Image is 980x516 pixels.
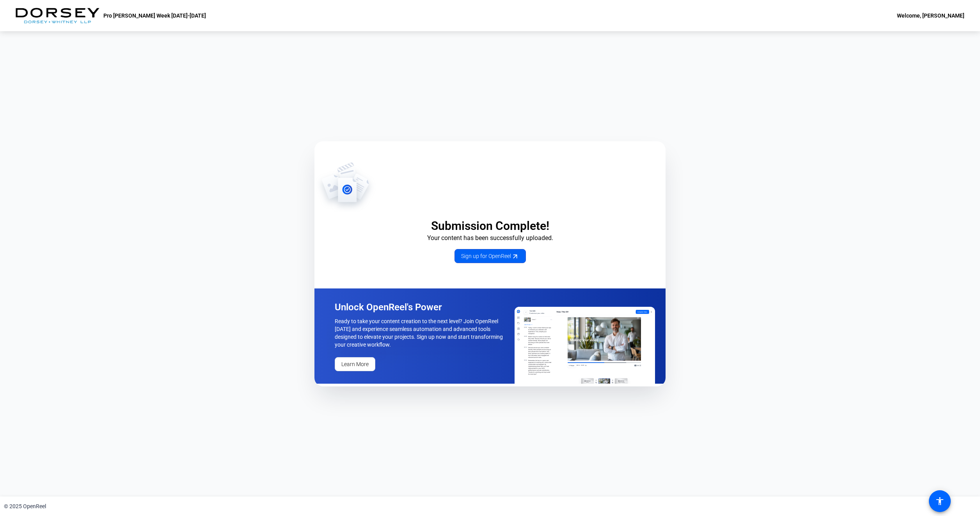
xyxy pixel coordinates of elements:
[515,307,655,384] img: OpenReel
[935,496,944,506] mat-icon: accessibility
[314,233,666,243] p: Your content has been successfully uploaded.
[461,252,519,260] span: Sign up for OpenReel
[16,8,99,23] img: OpenReel logo
[4,502,46,511] div: © 2025 OpenReel
[335,301,506,313] p: Unlock OpenReel's Power
[335,317,506,349] p: Ready to take your content creation to the next level? Join OpenReel [DATE] and experience seamle...
[454,249,526,263] a: Sign up for OpenReel
[314,219,666,233] p: Submission Complete!
[341,360,369,368] span: Learn More
[897,11,964,20] div: Welcome, [PERSON_NAME]
[103,11,206,20] p: Pro [PERSON_NAME] Week [DATE]-[DATE]
[335,357,375,371] a: Learn More
[314,162,376,212] img: OpenReel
